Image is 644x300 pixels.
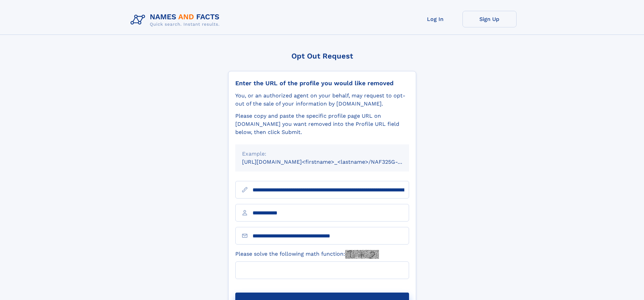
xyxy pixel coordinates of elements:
[235,79,409,87] div: Enter the URL of the profile you would like removed
[128,11,225,29] img: Logo Names and Facts
[408,11,462,27] a: Log In
[235,250,379,259] label: Please solve the following math function:
[242,159,422,165] small: [URL][DOMAIN_NAME]<firstname>_<lastname>/NAF325G-xxxxxxxx
[462,11,517,27] a: Sign Up
[242,150,402,158] div: Example:
[235,112,409,136] div: Please copy and paste the specific profile page URL on [DOMAIN_NAME] you want removed into the Pr...
[228,52,416,60] div: Opt Out Request
[235,92,409,108] div: You, or an authorized agent on your behalf, may request to opt-out of the sale of your informatio...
